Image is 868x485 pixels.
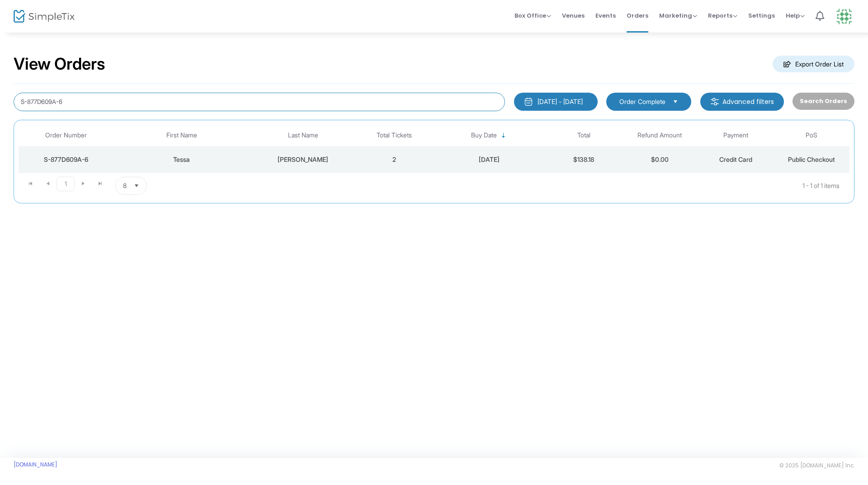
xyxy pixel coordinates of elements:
span: Reports [708,11,737,20]
button: Select [130,177,143,194]
span: Events [595,4,616,27]
div: S-877D609A-6 [21,155,111,164]
span: Public Checkout [788,155,835,163]
m-button: Export Order List [773,56,854,72]
span: Box Office [514,11,551,20]
span: 8 [123,181,127,190]
td: $138.18 [546,146,622,173]
span: Sortable [500,132,507,139]
m-button: Advanced filters [700,93,784,111]
span: PoS [806,132,817,139]
th: Total [546,125,622,146]
span: Venues [562,4,585,27]
td: 2 [356,146,432,173]
span: Help [786,11,805,20]
span: Payment [723,132,748,139]
span: Order Complete [619,97,665,106]
kendo-pager-info: 1 - 1 of 1 items [237,177,840,195]
th: Refund Amount [622,125,698,146]
span: First Name [166,132,197,139]
button: [DATE] - [DATE] [514,93,598,111]
input: Search by name, email, phone, order number, ip address, or last 4 digits of card [14,93,505,111]
th: Total Tickets [356,125,432,146]
span: Order Number [45,132,87,139]
span: Marketing [659,11,697,20]
div: [DATE] - [DATE] [538,97,583,106]
span: Orders [627,4,648,27]
span: Buy Date [471,132,497,139]
span: Page 1 [57,177,75,191]
a: [DOMAIN_NAME] [14,461,57,468]
div: Campbell [252,155,354,164]
span: © 2025 [DOMAIN_NAME] Inc. [779,462,854,469]
div: Tessa [116,155,248,164]
div: 6/12/2025 [434,155,544,164]
span: Settings [748,4,775,27]
img: filter [710,97,719,106]
span: Credit Card [719,155,752,163]
td: $0.00 [622,146,698,173]
img: monthly [524,97,533,106]
div: Data table [19,125,849,173]
h2: View Orders [14,54,105,74]
button: Select [669,97,682,107]
span: Last Name [288,132,318,139]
